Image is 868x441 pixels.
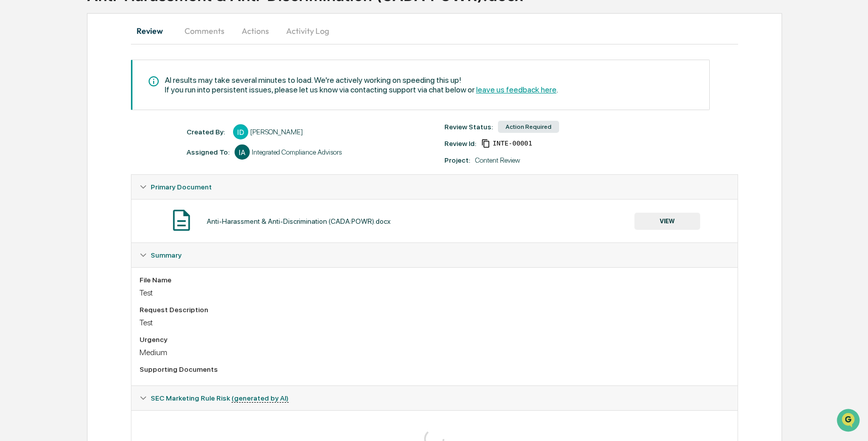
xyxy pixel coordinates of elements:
div: Test [140,318,730,327]
span: Summary [151,251,181,259]
a: 🗄️Attestations [69,123,129,141]
button: Activity Log [278,19,337,43]
div: Review Id: [444,139,476,148]
button: Review [131,19,176,43]
div: Action Required [498,121,559,133]
div: 🔎 [10,148,18,156]
div: 🖐️ [10,128,18,136]
span: leave us feedback here [476,85,557,94]
div: Created By: ‎ ‎ [187,128,228,136]
div: IA [235,144,250,160]
span: Preclearance [20,127,65,137]
div: Summary [131,243,738,267]
button: Comments [176,19,233,43]
span: 2f720169-87e5-4e9a-9524-8ffd850d4dda [492,139,532,148]
img: Document Icon [169,208,194,233]
button: VIEW [634,213,700,230]
div: We're available if you need us! [34,87,128,95]
div: AI results may take several minutes to load. We're actively working on speeding this up! [165,75,558,85]
button: Start new chat [172,80,184,92]
button: Actions [233,19,278,43]
div: Anti-Harassment & Anti-Discrimination (CADA:POWR).docx [207,217,391,225]
span: Attestations [83,127,125,137]
a: 🔎Data Lookup [6,142,68,161]
div: Project: [444,156,470,164]
p: How can we help? [10,21,184,37]
span: Pylon [101,171,122,179]
div: Integrated Compliance Advisors [252,148,342,156]
span: SEC Marketing Rule Risk [151,394,289,402]
div: File Name [140,276,730,284]
div: secondary tabs example [131,19,739,43]
span: Primary Document [151,183,212,191]
div: 🗄️ [73,128,81,136]
a: Powered byPylon [71,171,122,179]
div: [PERSON_NAME] [250,128,303,136]
div: ID [233,124,248,139]
div: Primary Document [131,175,738,199]
div: Assigned To: [187,148,230,156]
img: 1746055101610-c473b297-6a78-478c-a979-82029cc54cd1 [10,77,28,95]
div: Supporting Documents [140,365,730,373]
div: Summary [131,267,738,385]
div: Primary Document [131,199,738,242]
div: If you run into persistent issues, please let us know via contacting support via chat below or . [165,85,558,94]
div: Request Description [140,306,730,314]
a: 🖐️Preclearance [6,123,69,141]
div: Start new chat [34,77,166,87]
div: Content Review [475,156,520,164]
span: Data Lookup [20,146,64,157]
div: Review Status: [444,123,493,131]
div: Urgency [140,335,730,344]
div: Test [140,288,730,298]
iframe: Open customer support [836,408,863,435]
u: (generated by AI) [232,394,289,403]
div: SEC Marketing Rule Risk (generated by AI) [131,386,738,410]
div: Medium [140,348,730,357]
